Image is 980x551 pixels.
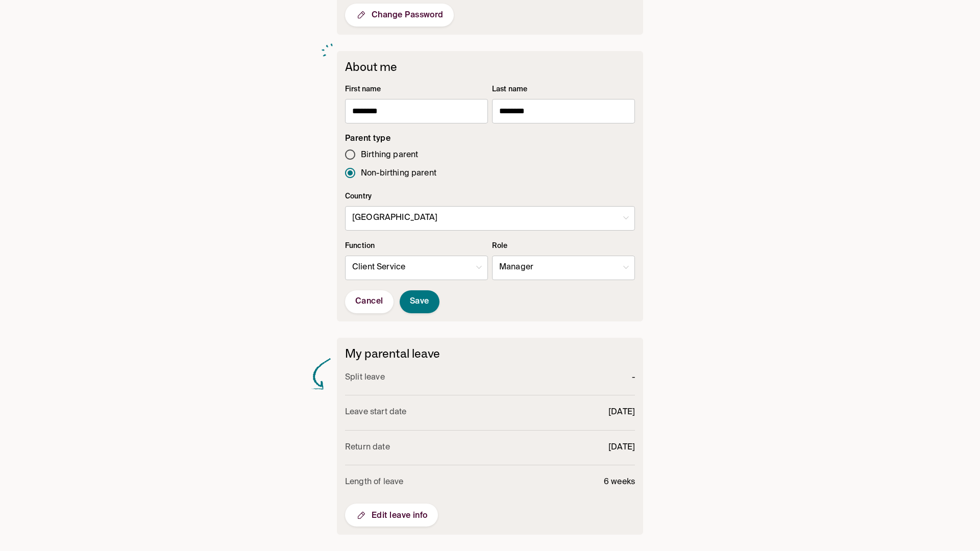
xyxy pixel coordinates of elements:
[345,4,454,27] button: Change Password
[492,84,635,95] p: Last name
[345,371,385,385] p: Split leave
[345,290,394,313] button: Cancel
[345,406,406,419] p: Leave start date
[632,371,635,385] p: -
[345,204,635,233] div: [GEOGRAPHIC_DATA]
[492,241,635,252] p: Role
[604,475,635,489] p: 6 weeks
[345,504,438,527] button: Edit leave info
[355,509,428,521] span: Edit leave info
[361,167,436,181] span: Non-birthing parent
[345,254,488,282] div: Client Service
[345,441,390,455] p: Return date
[400,290,439,313] button: Save
[345,59,635,74] h6: About me
[345,191,635,202] p: Country
[355,296,383,307] span: Cancel
[345,346,635,361] h6: My parental leave
[345,134,635,144] h5: Parent type
[345,241,488,252] p: Function
[345,475,403,489] p: Length of leave
[361,148,418,162] span: Birthing parent
[345,84,488,95] p: First name
[608,441,635,455] p: [DATE]
[492,254,635,282] div: Manager
[410,296,429,307] span: Save
[608,406,635,419] p: [DATE]
[355,9,444,21] span: Change Password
